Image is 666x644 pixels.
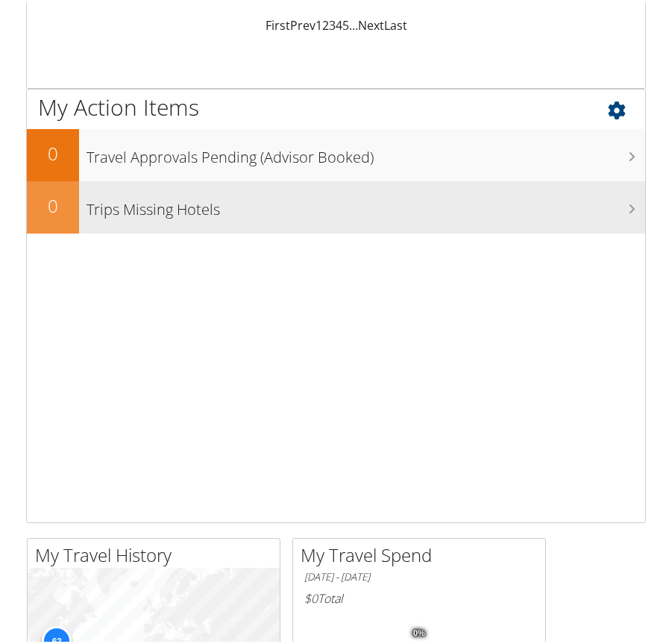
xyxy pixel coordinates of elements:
h2: My Travel Spend [301,540,545,565]
span: … [349,14,358,31]
tspan: 0% [413,626,425,635]
h2: 0 [27,190,79,216]
a: 2 [322,14,329,31]
h2: 0 [27,138,79,163]
h3: Travel Approvals Pending (Advisor Booked) [87,137,645,165]
h1: My Action Items [27,89,645,120]
a: First [266,14,290,31]
a: 1 [315,14,322,31]
a: Next [358,14,384,31]
a: 0Trips Missing Hotels [27,178,645,231]
h2: My Travel History [35,540,280,565]
a: Last [384,14,407,31]
a: 4 [336,14,342,31]
h3: Trips Missing Hotels [87,189,645,217]
h6: Total [304,587,534,604]
h6: [DATE] - [DATE] [304,567,534,581]
a: 0Travel Approvals Pending (Advisor Booked) [27,126,645,178]
a: 3 [329,14,336,31]
a: Prev [290,14,315,31]
a: 5 [342,14,349,31]
span: $0 [304,587,318,604]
